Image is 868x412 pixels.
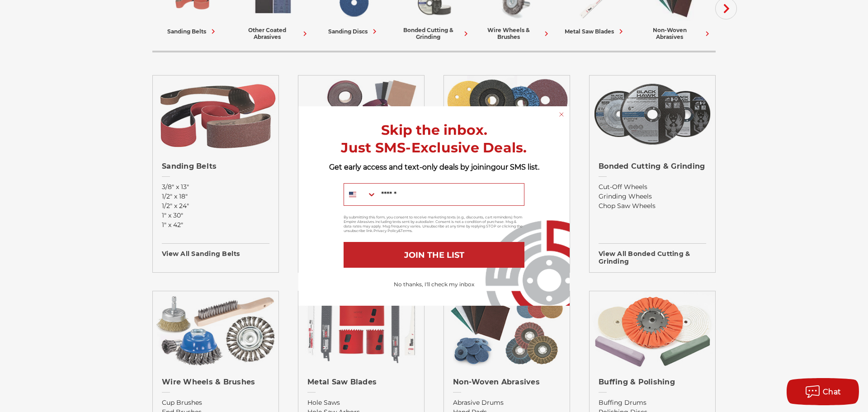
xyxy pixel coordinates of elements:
button: JOIN THE LIST [344,242,524,268]
img: United States [349,191,356,198]
button: No thanks, I'll check my inbox [389,277,479,292]
a: Privacy Policy [373,228,398,233]
span: our SMS list. [496,163,539,171]
span: Get early access and text-only deals by joining [329,163,496,171]
p: By submitting this form, you consent to receive marketing texts (e.g., discounts, cart reminders)... [344,215,524,233]
span: Chat [823,388,841,396]
button: Search Countries [344,184,377,205]
span: Just SMS-Exclusive Deals. [341,139,527,156]
span: Skip the inbox. [381,122,487,138]
a: Terms. [401,228,413,233]
button: Chat [787,378,859,405]
button: Close dialog [557,110,566,119]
